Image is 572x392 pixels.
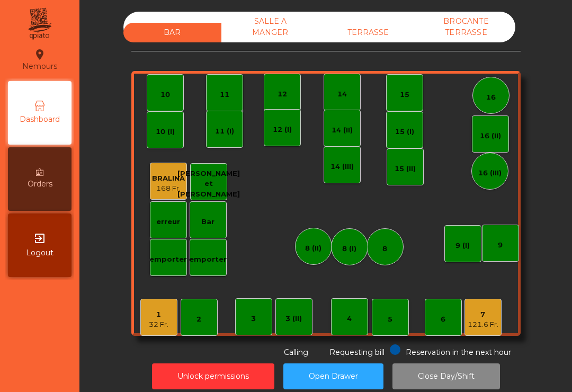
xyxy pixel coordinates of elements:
[406,348,511,357] span: Reservation in the next hour
[22,47,57,73] div: Nemours
[152,183,185,194] div: 168 Fr.
[251,314,256,324] div: 3
[468,319,498,330] div: 121.6 Fr.
[123,23,221,42] div: BAR
[342,244,356,254] div: 8 (I)
[330,162,354,172] div: 14 (III)
[201,217,215,227] div: Bar
[177,168,240,200] div: [PERSON_NAME] et [PERSON_NAME]
[392,363,500,389] button: Close Day/Shift
[156,217,180,227] div: erreur
[498,240,503,251] div: 9
[332,125,353,136] div: 14 (II)
[285,314,302,324] div: 3 (II)
[149,254,187,265] div: emporter
[152,173,185,184] div: BRALINA
[284,348,308,357] span: Calling
[486,92,496,103] div: 16
[33,48,46,61] i: location_on
[156,127,175,137] div: 10 (I)
[400,90,409,100] div: 15
[215,126,234,137] div: 11 (I)
[417,12,515,42] div: BROCANTE TERRASSE
[382,244,387,254] div: 8
[283,363,383,389] button: Open Drawer
[221,12,319,42] div: SALLE A MANGER
[33,232,46,245] i: exit_to_app
[455,240,470,251] div: 9 (I)
[149,319,168,330] div: 32 Fr.
[395,127,414,137] div: 15 (I)
[441,314,445,325] div: 6
[329,348,385,357] span: Requesting bill
[337,89,347,100] div: 14
[388,314,392,325] div: 5
[319,23,417,42] div: TERRASSE
[149,309,168,320] div: 1
[152,363,274,389] button: Unlock permissions
[196,314,201,325] div: 2
[189,254,227,265] div: emporter
[478,168,502,179] div: 16 (III)
[28,179,52,190] span: Orders
[26,247,53,259] span: Logout
[480,131,501,141] div: 16 (II)
[395,164,416,174] div: 15 (II)
[273,124,292,135] div: 12 (I)
[305,243,321,254] div: 8 (II)
[26,5,52,42] img: qpiato
[347,314,352,324] div: 4
[468,309,498,320] div: 7
[20,114,60,125] span: Dashboard
[278,89,287,100] div: 12
[160,90,170,100] div: 10
[220,90,229,100] div: 11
